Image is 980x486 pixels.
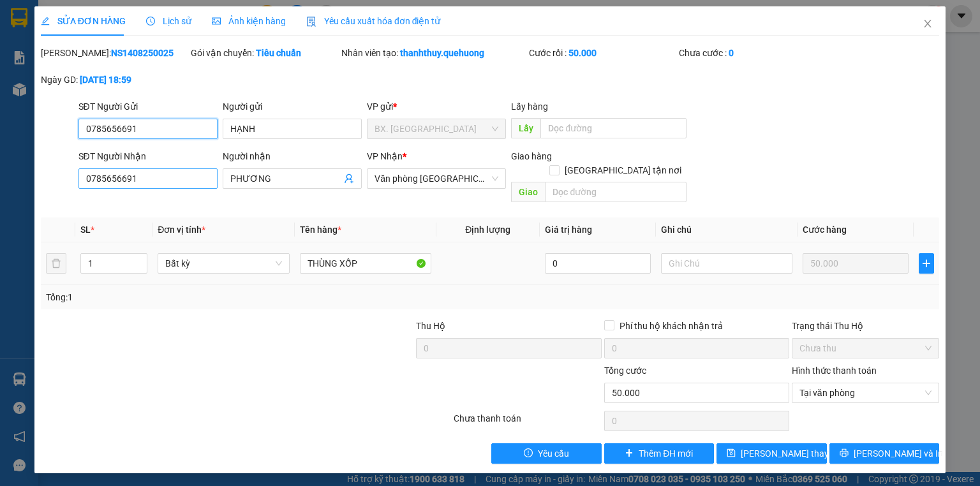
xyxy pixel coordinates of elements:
[223,99,362,114] div: Người gửi
[223,149,362,163] div: Người nhận
[656,217,798,242] th: Ghi chú
[491,443,602,464] button: exclamation-circleYêu cầu
[416,321,445,331] span: Thu Hộ
[111,48,174,58] b: NS1408250025
[545,182,687,202] input: Dọc đường
[792,319,939,333] div: Trạng thái Thu Hộ
[910,6,946,42] button: Close
[545,225,592,235] span: Giá trị hàng
[375,169,498,188] span: Văn phòng Tân Phú
[511,182,545,202] span: Giao
[729,48,734,58] b: 0
[212,16,286,26] span: Ảnh kiện hàng
[799,339,932,358] span: Chưa thu
[679,46,826,60] div: Chưa cước :
[80,225,91,235] span: SL
[829,443,940,464] button: printer[PERSON_NAME] và In
[306,17,316,27] img: icon
[511,118,540,138] span: Lấy
[212,17,221,26] span: picture
[604,443,715,464] button: plusThêm ĐH mới
[82,18,122,122] b: Biên nhận gởi hàng hóa
[146,17,155,26] span: clock-circle
[511,151,552,161] span: Giao hàng
[300,253,431,274] input: VD: Bàn, Ghế
[716,443,827,464] button: save[PERSON_NAME] thay đổi
[344,173,354,184] span: user-add
[367,151,403,161] span: VP Nhận
[465,225,510,235] span: Định lượng
[529,46,676,60] div: Cước rồi :
[400,48,484,58] b: thanhthuy.quehuong
[604,365,646,376] span: Tổng cước
[803,253,909,274] input: 0
[452,411,602,434] div: Chưa thanh toán
[639,446,693,460] span: Thêm ĐH mới
[625,448,634,459] span: plus
[661,253,792,274] input: Ghi Chú
[792,365,877,376] label: Hình thức thanh toán
[191,46,338,60] div: Gói vận chuyển:
[540,118,687,138] input: Dọc đường
[78,99,218,114] div: SĐT Người Gửi
[511,101,548,112] span: Lấy hàng
[538,446,569,460] span: Yêu cầu
[41,46,188,60] div: [PERSON_NAME]:
[367,99,506,114] div: VP gửi
[803,225,847,235] span: Cước hàng
[41,16,126,26] span: SỬA ĐƠN HÀNG
[799,383,932,402] span: Tại văn phòng
[158,225,205,235] span: Đơn vị tính
[568,48,597,58] b: 50.000
[727,448,736,459] span: save
[919,258,933,269] span: plus
[306,16,441,26] span: Yêu cầu xuất hóa đơn điện tử
[341,46,526,60] div: Nhân viên tạo:
[41,73,188,87] div: Ngày GD:
[560,163,687,177] span: [GEOGRAPHIC_DATA] tận nơi
[919,253,934,274] button: plus
[524,448,533,459] span: exclamation-circle
[375,119,498,138] span: BX. Ninh Sơn
[923,18,933,29] span: close
[80,75,131,85] b: [DATE] 18:59
[41,17,50,26] span: edit
[46,253,66,274] button: delete
[854,446,943,460] span: [PERSON_NAME] và In
[78,149,218,163] div: SĐT Người Nhận
[46,290,379,304] div: Tổng: 1
[165,254,281,273] span: Bất kỳ
[146,16,191,26] span: Lịch sử
[741,446,843,460] span: [PERSON_NAME] thay đổi
[300,225,341,235] span: Tên hàng
[840,448,849,459] span: printer
[256,48,301,58] b: Tiêu chuẩn
[16,82,70,142] b: An Anh Limousine
[614,319,728,333] span: Phí thu hộ khách nhận trả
